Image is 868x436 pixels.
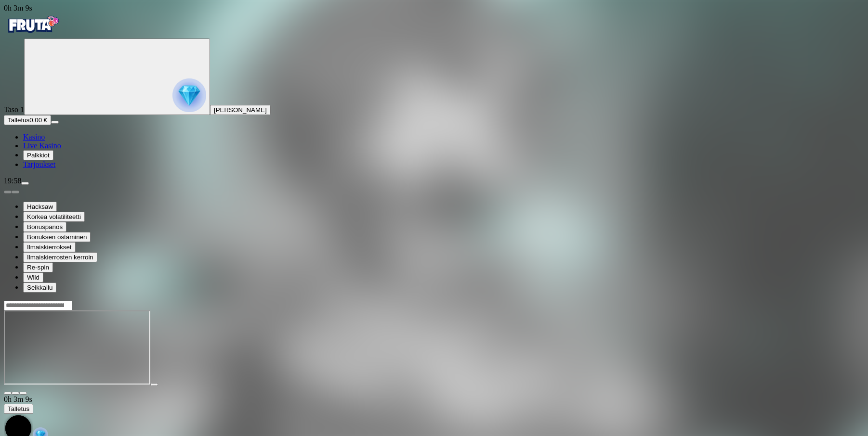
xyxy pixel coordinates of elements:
[4,4,32,12] span: user session time
[4,115,51,125] button: Talletusplus icon0.00 €
[51,121,59,124] button: menu
[29,116,47,124] span: 0.00 €
[4,392,12,395] button: close icon
[27,152,50,159] span: Palkkiot
[27,233,87,241] span: Bonuksen ostaminen
[23,262,53,272] button: Re-spin
[4,177,21,185] span: 19:58
[210,105,271,115] button: [PERSON_NAME]
[23,133,45,141] span: Kasino
[23,133,45,141] a: diamond iconKasino
[4,105,24,114] span: Taso 1
[21,182,29,185] button: menu
[23,160,55,168] span: Tarjoukset
[27,213,81,220] span: Korkea volatiliteetti
[12,392,19,395] button: chevron-down icon
[23,242,76,252] button: Ilmaiskierrokset
[23,252,97,262] button: Ilmaiskierrosten kerroin
[27,203,53,210] span: Hacksaw
[23,212,85,222] button: Korkea volatiliteetti
[19,392,27,395] button: fullscreen icon
[23,150,53,160] button: reward iconPalkkiot
[8,116,29,124] span: Talletus
[27,284,53,291] span: Seikkailu
[23,232,91,242] button: Bonuksen ostaminen
[150,383,158,386] button: play icon
[12,191,19,193] button: next slide
[23,160,55,168] a: gift-inverted iconTarjoukset
[27,274,39,281] span: Wild
[27,264,49,271] span: Re-spin
[23,282,56,293] button: Seikkailu
[4,13,62,37] img: Fruta
[27,244,72,251] span: Ilmaiskierrokset
[4,301,72,310] input: Search
[172,78,206,112] img: reward progress
[4,310,150,385] iframe: Invictus
[27,254,93,261] span: Ilmaiskierrosten kerroin
[23,222,66,232] button: Bonuspanos
[23,141,61,150] span: Live Kasino
[4,404,33,414] button: Talletus
[4,191,12,193] button: prev slide
[24,38,210,115] button: reward progress
[23,202,57,212] button: Hacksaw
[27,223,63,231] span: Bonuspanos
[8,405,29,412] span: Talletus
[23,272,43,282] button: Wild
[4,30,62,38] a: Fruta
[214,106,267,114] span: [PERSON_NAME]
[4,395,32,403] span: user session time
[23,141,61,150] a: poker-chip iconLive Kasino
[4,13,864,169] nav: Primary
